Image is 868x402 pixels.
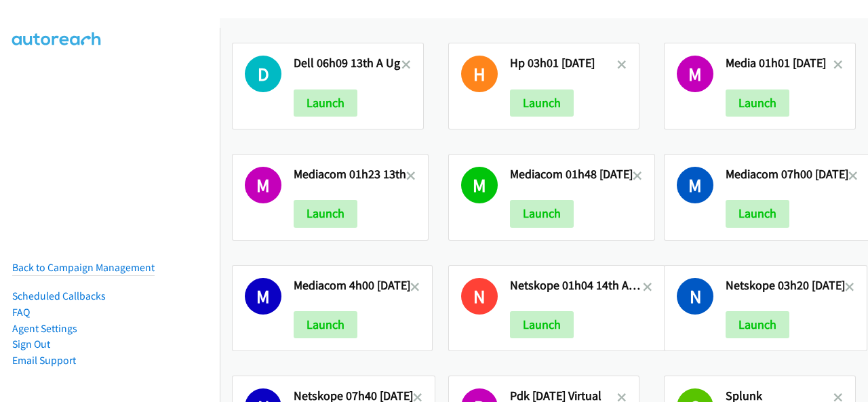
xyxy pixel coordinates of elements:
[726,167,848,182] h2: Mediacom 07h00 [DATE]
[294,56,401,71] h2: Dell 06h09 13th A Ug
[245,167,281,203] h1: M
[294,200,357,227] button: Launch
[294,311,357,338] button: Launch
[461,56,498,92] h1: H
[726,89,789,117] button: Launch
[510,89,574,117] button: Launch
[12,354,76,367] a: Email Support
[726,311,789,338] button: Launch
[726,278,845,294] h2: Netskope 03h20 [DATE]
[510,278,644,294] h2: Netskope 01h04 14th Augu
[12,338,50,350] a: Sign Out
[677,278,713,315] h1: N
[245,278,281,315] h1: M
[294,167,406,182] h2: Mediacom 01h23 13th
[294,89,357,117] button: Launch
[461,167,498,203] h1: M
[726,200,789,227] button: Launch
[12,261,155,274] a: Back to Campaign Management
[510,200,574,227] button: Launch
[726,56,833,71] h2: Media 01h01 [DATE]
[510,167,633,182] h2: Mediacom 01h48 [DATE]
[461,278,498,315] h1: N
[677,56,713,92] h1: M
[294,278,410,294] h2: Mediacom 4h00 [DATE]
[510,56,618,71] h2: Hp 03h01 [DATE]
[677,167,713,203] h1: M
[510,311,574,338] button: Launch
[12,306,30,319] a: FAQ
[12,322,77,335] a: Agent Settings
[245,56,281,92] h1: D
[12,289,106,302] a: Scheduled Callbacks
